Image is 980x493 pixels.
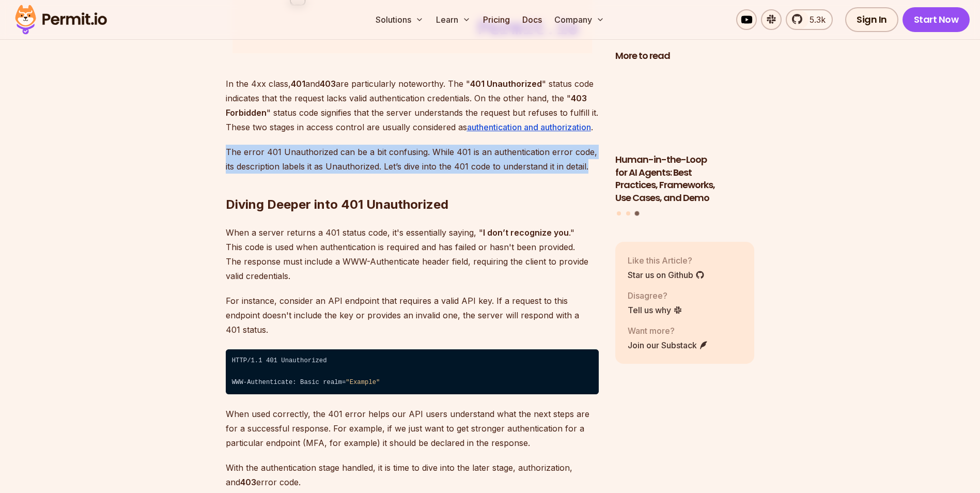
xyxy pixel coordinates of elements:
p: When used correctly, the 401 error helps our API users understand what the next steps are for a s... [226,407,599,450]
a: Start Now [903,7,970,32]
p: When a server returns a 401 status code, it's essentially saying, " ." This code is used when aut... [226,225,599,283]
span: 5.3k [803,13,826,26]
p: In the 4xx class, and are particularly noteworthy. The " " status code indicates that the request... [226,76,599,134]
button: Learn [432,9,475,30]
li: 3 of 3 [615,69,755,205]
div: Posts [615,69,755,217]
strong: 401 Unauthorized [470,79,542,89]
a: authentication and authorization [467,122,591,132]
strong: 403 [240,477,256,487]
strong: 401 [291,79,305,89]
strong: 403 [320,79,336,89]
a: Tell us why [628,303,682,316]
h2: More to read [615,50,755,63]
button: Go to slide 2 [626,211,630,215]
span: "Example" [346,379,380,386]
img: Human-in-the-Loop for AI Agents: Best Practices, Frameworks, Use Cases, and Demo [615,69,755,147]
button: Company [550,9,609,30]
p: Like this Article? [628,254,705,266]
button: Solutions [371,9,428,30]
p: Disagree? [628,289,682,301]
p: The error 401 Unauthorized can be a bit confusing. While 401 is an authentication error code, its... [226,145,599,174]
button: Go to slide 1 [617,211,621,215]
strong: 403 Forbidden [226,93,587,118]
a: Sign In [845,7,898,32]
a: Human-in-the-Loop for AI Agents: Best Practices, Frameworks, Use Cases, and DemoHuman-in-the-Loop... [615,69,755,205]
a: Join our Substack [628,338,708,351]
img: Permit logo [10,2,112,37]
a: 5.3k [786,9,833,30]
a: Star us on Github [628,268,705,281]
strong: I don’t recognize you [483,227,569,238]
button: Go to slide 3 [635,211,640,215]
p: Want more? [628,324,708,336]
p: With the authentication stage handled, it is time to dive into the later stage, authorization, an... [226,460,599,489]
h2: Diving Deeper into 401 Unauthorized [226,155,599,213]
code: HTTP/1.1 401 Unauthorized ⁠ WWW-Authenticate: Basic realm= [226,349,599,395]
a: Pricing [479,9,514,30]
p: For instance, consider an API endpoint that requires a valid API key. If a request to this endpoi... [226,294,599,337]
a: Docs [518,9,546,30]
h3: Human-in-the-Loop for AI Agents: Best Practices, Frameworks, Use Cases, and Demo [615,153,755,204]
